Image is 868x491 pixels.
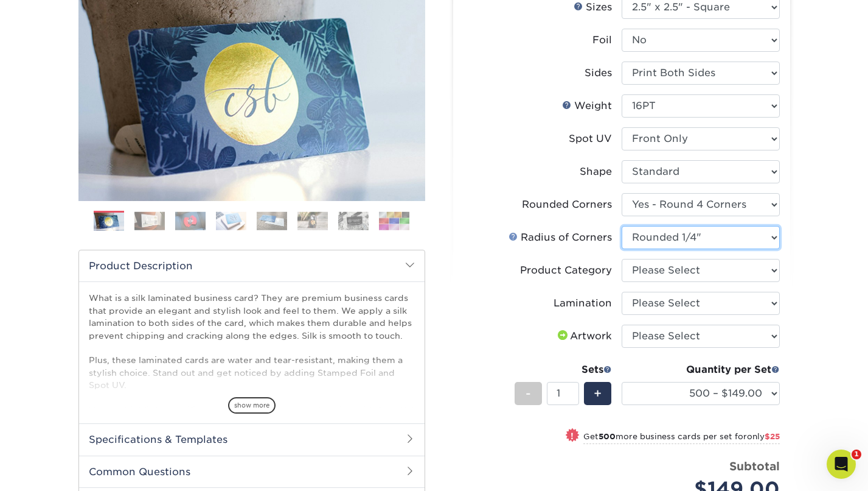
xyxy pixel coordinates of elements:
span: ! [571,429,574,442]
strong: 500 [599,432,616,441]
div: Radius of Corners [509,230,612,245]
div: Quantity per Set [622,362,780,377]
div: Sides [585,66,612,80]
img: Business Cards 02 [134,211,165,230]
span: + [594,384,602,403]
span: - [526,384,531,403]
div: Weight [562,99,612,113]
strong: Subtotal [729,459,780,473]
small: Get more business cards per set for [583,432,780,444]
span: show more [228,397,276,414]
span: only [747,432,780,441]
img: Business Cards 05 [257,211,287,230]
div: Rounded Corners [522,197,612,212]
div: Spot UV [569,132,612,146]
div: Shape [580,164,612,179]
img: Business Cards 01 [94,207,124,237]
h2: Specifications & Templates [79,423,425,455]
img: Business Cards 07 [338,211,369,230]
div: Sets [515,362,612,377]
iframe: Intercom live chat [827,450,856,479]
div: Lamination [554,296,612,311]
p: What is a silk laminated business card? They are premium business cards that provide an elegant a... [89,292,415,490]
span: $25 [765,432,780,441]
h2: Common Questions [79,456,425,487]
span: 1 [852,450,861,459]
div: Artwork [555,329,612,344]
img: Business Cards 03 [175,211,206,230]
div: Product Category [520,263,612,278]
img: Business Cards 04 [216,211,246,230]
h2: Product Description [79,250,425,281]
img: Business Cards 06 [297,211,328,230]
div: Foil [592,33,612,48]
img: Business Cards 08 [379,211,409,230]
